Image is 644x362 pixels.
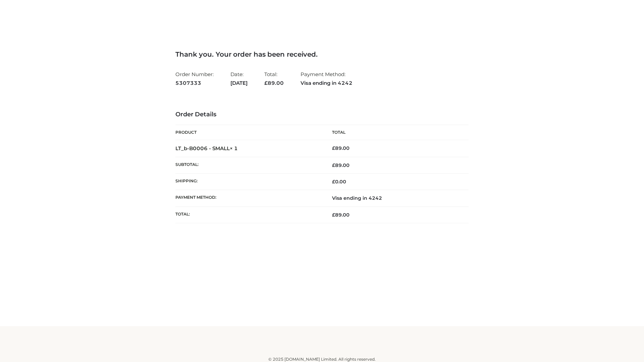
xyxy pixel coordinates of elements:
h3: Thank you. Your order has been received. [175,50,469,58]
span: £ [264,80,268,86]
span: 89.00 [332,212,350,218]
strong: × 1 [230,145,238,152]
span: £ [332,212,335,218]
th: Subtotal: [175,157,322,173]
th: Payment method: [175,190,322,206]
th: Shipping: [175,174,322,190]
span: £ [332,179,335,185]
h3: Order Details [175,111,469,118]
li: Date: [230,68,248,89]
span: 89.00 [264,80,284,86]
li: Total: [264,68,284,89]
span: 89.00 [332,162,350,168]
th: Product [175,125,322,140]
th: Total [322,125,469,140]
li: Payment Method: [301,68,353,89]
bdi: 89.00 [332,145,350,151]
strong: [DATE] [230,79,248,87]
strong: LT_b-B0006 - SMALL [175,145,238,152]
th: Total: [175,206,322,223]
td: Visa ending in 4242 [322,190,469,206]
bdi: 0.00 [332,179,346,185]
strong: 5307333 [175,79,214,87]
li: Order Number: [175,68,214,89]
strong: Visa ending in 4242 [301,79,353,87]
span: £ [332,145,335,151]
span: £ [332,162,335,168]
